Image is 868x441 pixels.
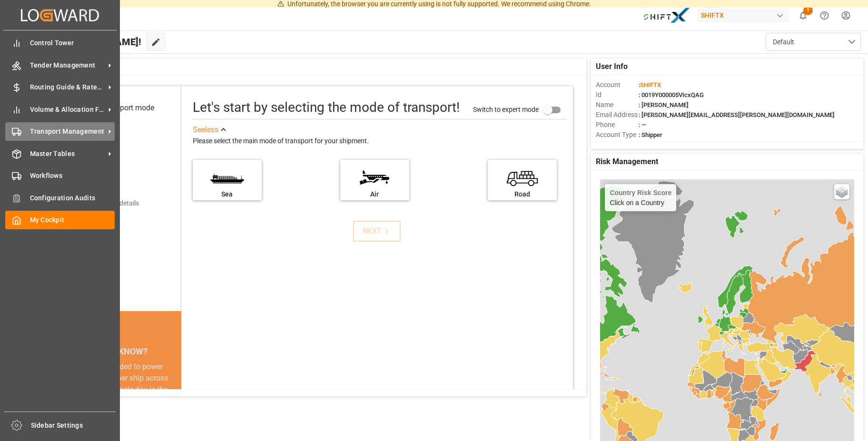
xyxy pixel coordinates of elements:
[697,6,792,24] button: SHIFTX
[345,189,404,199] div: Air
[363,225,392,237] div: NEXT
[193,98,460,118] div: Let's start by selecting the mode of transport!
[639,81,661,88] span: :
[473,106,539,113] span: Switch to expert mode
[792,5,814,26] button: show 1 new notifications
[30,171,115,181] span: Workflows
[834,184,849,199] a: Layers
[814,5,835,26] button: Help Center
[596,61,628,72] span: User Info
[80,102,154,114] div: Select transport mode
[596,90,639,100] span: Id
[5,34,115,52] a: Control Tower
[197,189,257,199] div: Sea
[5,211,115,229] a: My Cockpit
[31,421,116,431] span: Sidebar Settings
[493,189,552,199] div: Road
[610,189,671,206] div: Click on a Country
[193,124,218,136] div: See less
[803,6,813,15] span: 1
[193,136,566,147] div: Please select the main mode of transport for your shipment.
[30,60,105,70] span: Tender Management
[639,131,662,138] span: : Shipper
[639,91,704,98] span: : 0019Y000005VIcxQAG
[766,33,861,51] button: open menu
[353,221,401,242] button: NEXT
[5,167,115,185] a: Workflows
[643,7,690,24] img: Bildschirmfoto%202024-11-13%20um%2009.31.44.png_1731487080.png
[30,215,115,225] span: My Cockpit
[30,193,115,203] span: Configuration Audits
[596,130,639,140] span: Account Type
[639,101,689,108] span: : [PERSON_NAME]
[596,110,639,120] span: Email Address
[773,37,794,47] span: Default
[30,82,105,92] span: Routing Guide & Rates MGMT
[30,105,105,115] span: Volume & Allocation Forecast
[596,100,639,110] span: Name
[596,156,658,167] span: Risk Management
[639,121,646,128] span: : —
[30,127,105,137] span: Transport Management
[639,111,835,118] span: : [PERSON_NAME][EMAIL_ADDRESS][PERSON_NAME][DOMAIN_NAME]
[30,38,115,48] span: Control Tower
[596,80,639,90] span: Account
[640,81,661,88] span: SHIFTX
[30,149,105,159] span: Master Tables
[596,120,639,130] span: Phone
[610,189,671,196] h4: Country Risk Score
[697,9,789,22] div: SHIFTX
